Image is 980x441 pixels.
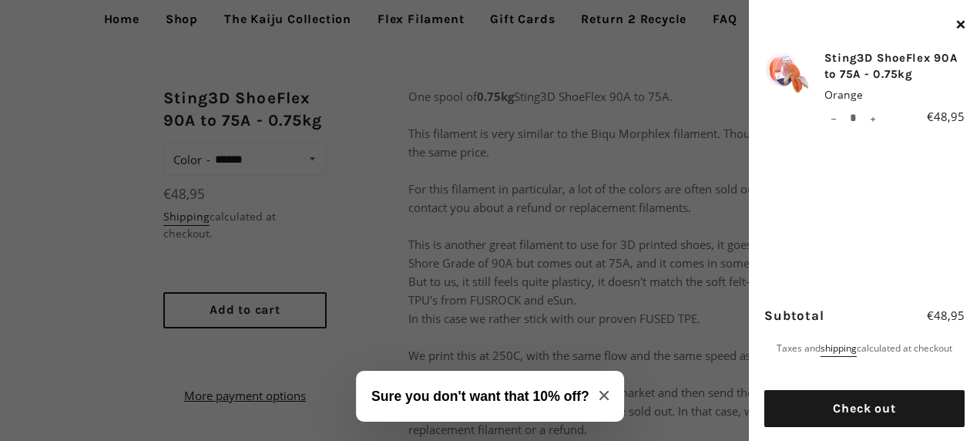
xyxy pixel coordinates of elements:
button: Increase item quantity by one [864,107,882,129]
span: €48,95 [927,308,965,323]
button: Check out [764,390,965,427]
div: €48,95 [879,107,965,126]
img: Sting3D ShoeFlex 90A to 75A - 0.75kg [764,50,809,95]
button: Reduce item quantity by one [824,107,843,129]
a: shipping [821,342,857,357]
p: Taxes and calculated at checkout [764,341,965,355]
a: Sting3D ShoeFlex 90A to 75A - 0.75kg [824,50,965,82]
input: quantity [824,107,882,129]
span: Subtotal [764,308,824,323]
span: Orange [824,86,965,103]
